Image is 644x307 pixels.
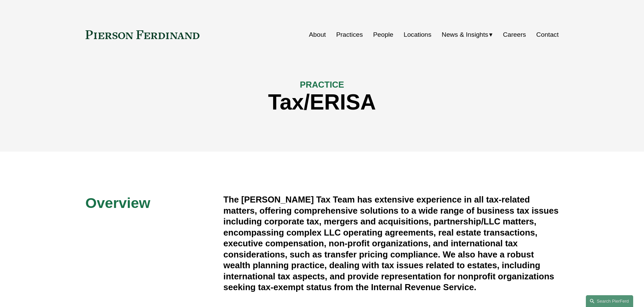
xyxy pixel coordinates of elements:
h1: Tax/ERISA [86,90,559,115]
a: People [373,28,393,41]
span: Overview [86,195,150,211]
a: About [309,28,326,41]
h4: The [PERSON_NAME] Tax Team has extensive experience in all tax-related matters, offering comprehe... [223,194,559,293]
span: News & Insights [442,29,488,41]
span: PRACTICE [300,80,344,89]
a: Contact [536,28,558,41]
a: Careers [503,28,526,41]
a: Search this site [586,295,633,307]
a: Practices [336,28,363,41]
a: folder dropdown [442,28,493,41]
a: Locations [404,28,431,41]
